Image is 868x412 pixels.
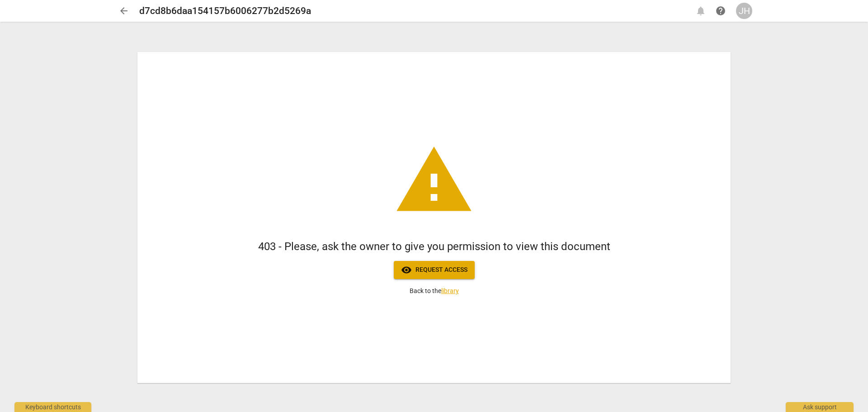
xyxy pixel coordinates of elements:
h2: d7cd8b6daa154157b6006277b2d5269a [139,5,311,17]
p: Back to the [410,286,459,296]
button: JH [736,3,752,19]
span: warning [393,140,475,221]
div: Ask support [786,402,854,412]
h1: 403 - Please, ask the owner to give you permission to view this document [258,239,610,254]
span: arrow_back [118,5,129,16]
a: Help [712,3,729,19]
button: Request access [394,261,475,279]
a: library [441,287,459,294]
span: Request access [401,265,467,275]
span: visibility [401,265,412,275]
div: Keyboard shortcuts [14,402,91,412]
span: help [715,5,726,16]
